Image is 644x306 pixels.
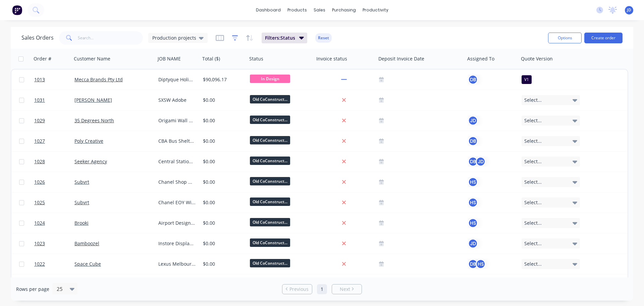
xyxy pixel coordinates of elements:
[34,240,45,247] span: 1023
[468,177,478,187] button: HS
[250,238,290,247] span: Old CoConstruct...
[468,218,478,228] button: HS
[21,35,54,41] h1: Sales Orders
[34,70,74,90] a: 1013
[34,111,74,131] a: 1029
[202,55,220,62] div: Total ($)
[250,136,290,144] span: Old CoConstruct...
[158,55,181,62] div: JOB NAME
[468,259,478,269] div: DB
[203,97,243,103] div: $0.00
[468,136,478,146] div: DB
[476,259,486,269] div: HS
[34,151,74,172] a: 1028
[16,286,49,293] span: Rows per page
[332,286,362,293] a: Next page
[359,5,392,15] div: productivity
[158,179,196,185] div: Chanel Shop Windows 2025
[74,240,99,247] a: Bamboozel
[74,199,89,206] a: Subvrt
[203,261,243,267] div: $0.00
[279,284,365,294] ul: Pagination
[203,76,243,83] div: $90,096.17
[627,7,631,13] span: JD
[34,192,74,213] a: 1025
[524,240,542,247] span: Select...
[250,218,290,226] span: Old CoConstruct...
[74,158,107,165] a: Seeker Agency
[250,75,290,83] span: In Design
[524,261,542,267] span: Select...
[467,55,494,62] div: Assigned To
[468,198,478,208] button: HS
[468,157,486,167] button: DBJD
[34,55,51,62] div: Order #
[250,95,290,103] span: Old CoConstruct...
[250,116,290,124] span: Old CoConstruct...
[284,5,310,15] div: products
[253,5,284,15] a: dashboard
[468,116,478,126] button: JD
[476,157,486,167] div: JD
[203,179,243,185] div: $0.00
[158,240,196,247] div: Instore Display Stands
[203,220,243,226] div: $0.00
[158,220,196,226] div: Airport Design Pack
[34,172,74,192] a: 1026
[34,97,45,103] span: 1031
[203,138,243,144] div: $0.00
[522,75,532,84] div: V1
[34,220,45,226] span: 1024
[548,33,582,43] button: Options
[74,55,110,62] div: Customer Name
[468,238,478,249] div: JD
[250,157,290,165] span: Old CoConstruct...
[329,5,359,15] div: purchasing
[74,117,114,124] a: 35 Degrees North
[316,55,347,62] div: Invoice status
[340,286,350,293] span: Next
[310,5,329,15] div: sales
[203,158,243,165] div: $0.00
[158,97,196,103] div: SXSW Adobe
[158,76,196,83] div: Diptyque Holiday 2025
[74,179,89,185] a: Subvrt
[74,76,123,83] a: Mecca Brands Pty Ltd
[468,259,486,269] button: DBHS
[78,31,143,45] input: Search...
[12,5,22,15] img: Factory
[34,199,45,206] span: 1025
[524,97,542,103] span: Select...
[34,138,45,144] span: 1027
[521,55,553,62] div: Quote Version
[34,76,45,83] span: 1013
[524,179,542,185] span: Select...
[282,286,312,293] a: Previous page
[203,117,243,124] div: $0.00
[34,213,74,233] a: 1024
[524,158,542,165] span: Select...
[34,158,45,165] span: 1028
[468,157,478,167] div: DB
[74,220,89,226] a: Brooki
[34,233,74,254] a: 1023
[158,261,196,267] div: Lexus Melbourne Cup
[250,259,290,267] span: Old CoConstruct...
[34,261,45,267] span: 1022
[158,138,196,144] div: CBA Bus Shelters
[468,75,478,85] div: DB
[74,261,101,267] a: Space Cube
[34,254,74,274] a: 1022
[378,55,424,62] div: Deposit Invoice Date
[74,138,103,144] a: Poly Creative
[317,284,327,294] a: Page 1 is your current page
[158,199,196,206] div: Chanel EOY Windows
[524,138,542,144] span: Select...
[584,33,623,43] button: Create order
[34,117,45,124] span: 1029
[265,35,295,41] span: Filters: Status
